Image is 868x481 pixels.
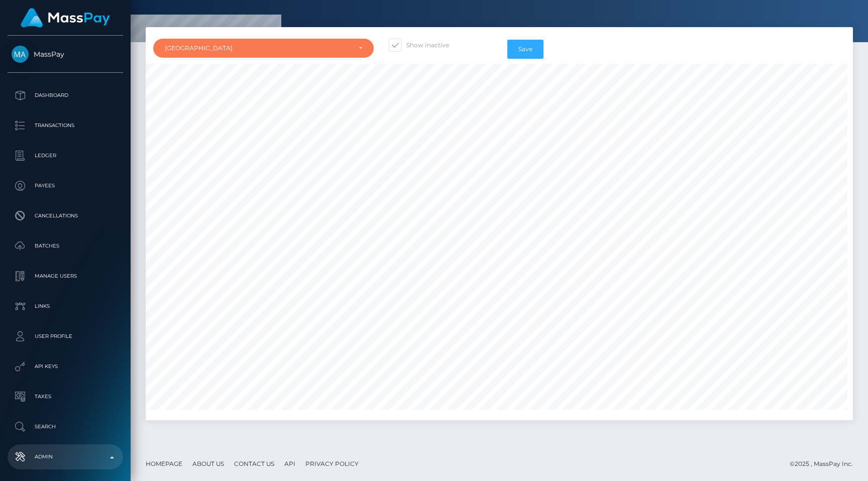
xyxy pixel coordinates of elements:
[153,39,374,58] button: United States
[8,143,123,168] a: Ledger
[8,444,123,469] a: Admin
[165,44,351,52] div: [GEOGRAPHIC_DATA]
[301,456,363,471] a: Privacy Policy
[12,359,119,374] p: API Keys
[12,269,119,284] p: Manage Users
[8,233,123,259] a: Batches
[8,264,123,289] a: Manage Users
[8,50,123,59] span: MassPay
[12,329,119,344] p: User Profile
[8,294,123,319] a: Links
[280,456,299,471] a: API
[12,449,119,464] p: Admin
[12,148,119,163] p: Ledger
[8,414,123,439] a: Search
[12,118,119,133] p: Transactions
[12,88,119,103] p: Dashboard
[507,40,544,59] button: Save
[12,208,119,223] p: Cancellations
[230,456,278,471] a: Contact Us
[8,324,123,349] a: User Profile
[8,173,123,198] a: Payees
[8,83,123,108] a: Dashboard
[8,113,123,138] a: Transactions
[790,458,860,469] div: © 2025 , MassPay Inc.
[12,238,119,254] p: Batches
[8,203,123,228] a: Cancellations
[8,354,123,379] a: API Keys
[12,389,119,404] p: Taxes
[188,456,228,471] a: About Us
[12,419,119,434] p: Search
[8,384,123,409] a: Taxes
[12,299,119,314] p: Links
[389,39,449,52] label: Show Inactive
[12,178,119,193] p: Payees
[12,46,29,63] img: MassPay
[142,456,186,471] a: Homepage
[21,8,110,28] img: MassPay Logo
